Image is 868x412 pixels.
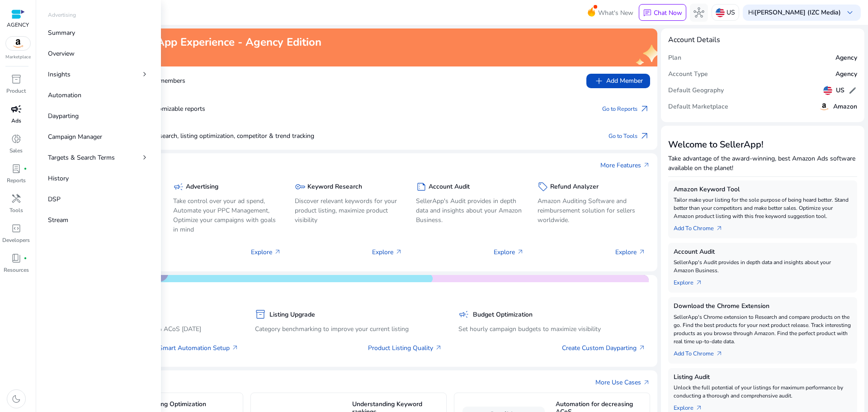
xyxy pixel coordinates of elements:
[668,103,728,111] h5: Default Marketplace
[639,131,650,142] span: arrow_outward
[173,196,281,234] p: Take control over your ad spend, Automate your PPC Management, Optimize your campaigns with goals...
[6,37,30,50] img: amazon.svg
[594,76,604,86] span: add
[48,11,76,19] p: Advertising
[48,174,69,183] p: History
[716,8,725,17] img: us.svg
[458,309,469,320] span: campaign
[368,343,442,353] a: Product Listing Quality
[586,74,650,88] button: addAdd Member
[7,176,26,185] p: Reports
[643,9,652,18] span: chat
[5,54,31,61] p: Marketplace
[674,220,730,233] a: Add To Chrome
[594,76,643,86] span: Add Member
[11,133,22,144] span: donut_small
[668,87,724,95] h5: Default Geography
[668,71,708,78] h5: Account Type
[835,71,857,78] h5: Agency
[458,324,646,334] p: Set hourly campaign budgets to maximize visibility
[602,103,650,115] a: Go to Reportsarrow_outward
[416,181,427,192] span: summarize
[11,74,22,85] span: inventory_2
[643,379,650,386] span: arrow_outward
[615,247,646,257] p: Explore
[494,247,524,257] p: Explore
[48,28,75,38] p: Summary
[538,181,548,192] span: sell
[693,7,704,18] span: hub
[674,248,852,256] h5: Account Audit
[6,87,26,95] p: Product
[307,183,362,191] h5: Keyword Research
[517,248,524,256] span: arrow_outward
[11,253,22,264] span: book_4
[48,90,81,100] p: Automation
[638,248,646,256] span: arrow_outward
[159,343,239,353] a: Smart Automation Setup
[48,153,115,162] p: Targets & Search Terms
[48,70,71,79] p: Insights
[11,223,22,234] span: code_blocks
[48,111,79,121] p: Dayparting
[638,344,646,351] span: arrow_outward
[668,139,857,150] h3: Welcome to SellerApp!
[231,344,239,351] span: arrow_outward
[395,248,402,256] span: arrow_outward
[269,311,315,319] h5: Listing Upgrade
[654,9,682,17] p: Chat Now
[9,206,23,214] p: Tools
[11,163,22,174] span: lab_profile
[836,87,844,95] h5: US
[48,194,61,204] p: DSP
[674,196,852,220] p: Tailor make your listing for the sole purpose of being heard better. Stand better than your compe...
[668,54,681,62] h5: Plan
[140,70,149,79] span: chevron_right
[755,8,841,17] b: [PERSON_NAME] (IZC Media)
[11,117,21,125] p: Ads
[186,183,218,191] h5: Advertising
[48,49,75,58] p: Overview
[674,303,852,310] h5: Download the Chrome Extension
[844,7,855,18] span: keyboard_arrow_down
[435,344,442,351] span: arrow_outward
[11,193,22,204] span: handyman
[716,350,723,357] span: arrow_outward
[695,279,703,286] span: arrow_outward
[562,343,646,353] a: Create Custom Dayparting
[639,4,686,21] button: chatChat Now
[550,183,599,191] h5: Refund Analyzer
[819,101,830,112] img: amazon.svg
[674,186,852,194] h5: Amazon Keyword Tool
[63,131,314,141] p: Keyword research, listing optimization, competitor & trend tracking
[538,196,646,225] p: Amazon Auditing Software and reimbursement solution for sellers worldwide.
[473,311,533,319] h5: Budget Optimization
[24,256,27,260] span: fiber_manual_record
[833,103,857,111] h5: Amazon
[7,21,29,29] p: AGENCY
[251,247,281,257] p: Explore
[48,132,102,142] p: Campaign Manager
[255,309,266,320] span: inventory_2
[609,130,650,142] a: Go to Toolsarrow_outward
[255,324,442,334] p: Category benchmarking to improve your current listing
[848,86,857,95] span: edit
[51,36,321,49] h2: Maximize your SellerApp Experience - Agency Edition
[674,384,852,400] p: Unlock the full potential of your listings for maximum performance by conducting a thorough and c...
[140,153,149,162] span: chevron_right
[674,275,710,287] a: Explorearrow_outward
[598,5,633,21] span: What's New
[668,36,720,44] h4: Account Details
[668,154,857,173] p: Take advantage of the award-winning, best Amazon Ads software available on the planet!
[674,258,852,275] p: SellerApp's Audit provides in depth data and insights about your Amazon Business.
[674,374,852,381] h5: Listing Audit
[748,9,841,16] p: Hi
[11,104,22,114] span: campaign
[2,236,30,244] p: Developers
[429,183,470,191] h5: Account Audit
[295,181,306,192] span: key
[11,393,22,404] span: dark_mode
[24,167,27,170] span: fiber_manual_record
[726,5,735,20] p: US
[690,4,708,22] button: hub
